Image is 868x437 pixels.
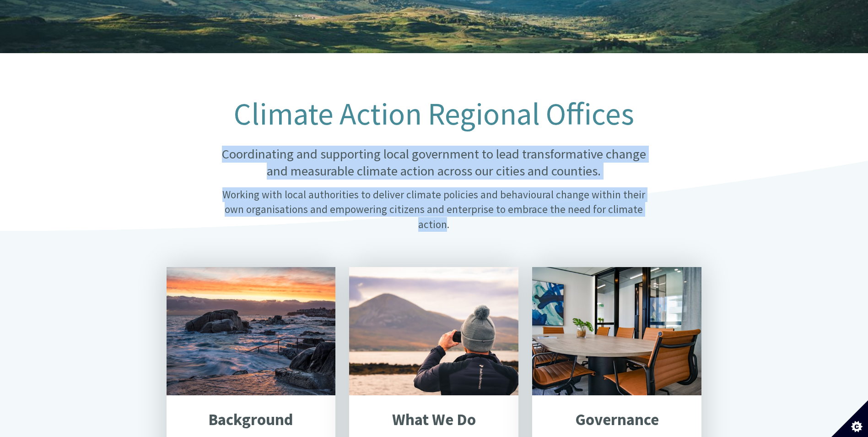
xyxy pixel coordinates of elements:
[362,410,505,429] h2: What We Do
[179,410,322,429] h2: Background
[212,97,656,131] h1: Climate Action Regional Offices
[831,400,868,437] button: Set cookie preferences
[212,146,656,180] p: Coordinating and supporting local government to lead transformative change and measurable climate...
[212,187,656,232] p: Working with local authorities to deliver climate policies and behavioural change within their ow...
[545,410,688,429] h2: Governance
